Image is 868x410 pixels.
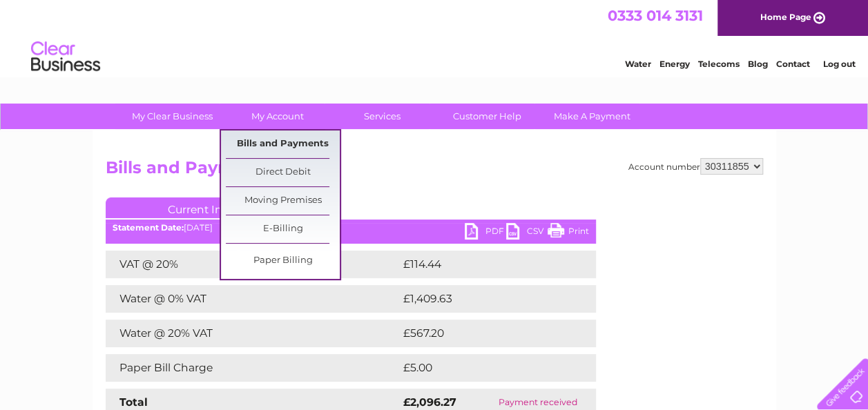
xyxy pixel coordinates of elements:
a: Contact [776,59,810,69]
h2: Bills and Payments [106,158,763,184]
div: Clear Business is a trading name of Verastar Limited (registered in [GEOGRAPHIC_DATA] No. 3667643... [108,8,761,67]
a: Telecoms [698,59,740,69]
img: logo.png [30,36,101,78]
a: 0333 014 3131 [608,7,703,24]
a: Print [548,223,589,243]
strong: Total [119,396,148,409]
strong: £2,096.27 [403,396,456,409]
a: Energy [659,59,690,69]
b: Statement Date: [113,222,184,233]
a: Log out [822,59,855,69]
a: My Account [220,104,334,129]
div: Account number [628,158,763,175]
a: Make A Payment [535,104,649,129]
a: PDF [465,223,506,243]
td: £114.44 [400,251,570,278]
a: Paper Billing [226,247,340,275]
td: Water @ 0% VAT [106,285,400,313]
a: Services [325,104,439,129]
td: Paper Bill Charge [106,354,400,382]
td: £567.20 [400,320,571,347]
td: VAT @ 20% [106,251,400,278]
div: [DATE] [106,223,596,233]
a: Water [625,59,651,69]
a: CSV [506,223,548,243]
a: My Clear Business [115,104,229,129]
a: Moving Premises [226,187,340,215]
a: Blog [748,59,768,69]
a: E-Billing [226,215,340,243]
td: £1,409.63 [400,285,575,313]
a: Current Invoice [106,197,313,218]
a: Direct Debit [226,159,340,186]
a: Customer Help [430,104,544,129]
a: Bills and Payments [226,130,340,158]
td: £5.00 [400,354,564,382]
td: Water @ 20% VAT [106,320,400,347]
